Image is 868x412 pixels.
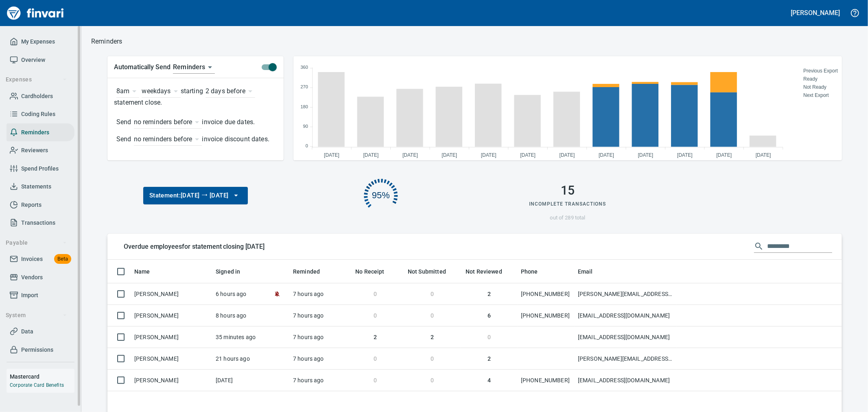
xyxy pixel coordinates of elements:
[560,152,575,158] tspan: [DATE]
[529,201,606,207] span: Incomplete Transactions
[363,152,379,158] tspan: [DATE]
[5,3,66,23] img: Finvari
[461,283,518,305] td: 2
[2,72,70,87] button: Expenses
[7,141,74,160] a: Reviewers
[21,272,43,283] span: Vendors
[677,152,693,158] tspan: [DATE]
[212,305,273,327] td: 8 hours ago
[21,327,33,337] span: Data
[7,105,74,123] a: Coding Rules
[480,170,656,224] button: 15Incomplete Transactionsout of 289 total
[461,348,518,370] td: 2
[7,268,74,287] a: Vendors
[273,291,281,296] span: User has disabled in-app notifications (email only)
[518,370,575,391] td: [PHONE_NUMBER]
[638,152,654,158] tspan: [DATE]
[21,127,49,138] span: Reminders
[131,327,212,348] td: [PERSON_NAME]
[442,152,457,158] tspan: [DATE]
[131,305,212,327] td: [PERSON_NAME]
[131,348,212,370] td: [PERSON_NAME]
[355,267,385,276] span: No Receipt
[290,348,347,370] td: 7 hours ago
[461,370,518,391] td: 4
[114,63,215,71] span: Automatically Send
[404,348,461,370] td: 0
[116,117,131,127] p: Send
[206,85,255,98] div: 2 days before
[116,85,139,98] div: 8am
[789,7,842,19] button: [PERSON_NAME]
[54,254,71,264] span: Beta
[202,117,255,127] p: invoice due dates.
[293,267,330,276] span: Reminded
[21,164,59,174] span: Spend Profiles
[7,322,74,341] a: Data
[293,267,320,276] span: Reminded
[347,370,404,391] td: 0
[143,187,248,204] button: Statement:[DATE] ⭢ [DATE]
[480,183,656,198] h2: 15
[134,116,202,129] div: 2 days before
[306,143,308,148] tspan: 0
[2,235,70,250] button: Payable
[21,55,45,65] span: Overview
[216,267,251,276] span: Signed in
[804,92,829,98] span: Next Export
[756,152,771,158] tspan: [DATE]
[91,37,122,46] nav: breadcrumb
[461,305,518,327] td: 6
[575,305,676,327] td: [EMAIL_ADDRESS][DOMAIN_NAME]
[290,305,347,327] td: 7 hours ago
[804,68,838,74] span: Previous Export
[134,133,202,146] div: 2 days before
[575,370,676,391] td: [EMAIL_ADDRESS][DOMAIN_NAME]
[7,87,74,105] a: Cardholders
[301,65,308,70] tspan: 360
[10,382,64,388] a: Corporate Card Benefits
[804,76,818,82] span: Ready
[116,134,131,144] p: Send
[303,124,308,129] tspan: 90
[216,267,240,276] span: Signed in
[134,267,150,276] span: Name
[404,370,461,391] td: 0
[481,152,496,158] tspan: [DATE]
[6,75,67,85] span: Expenses
[212,283,273,305] td: 6 hours ago
[149,190,239,201] span: Statement: [DATE] ⭢ [DATE]
[804,84,827,90] span: Not Ready
[7,33,74,51] a: My Expenses
[212,370,273,391] td: [DATE]
[202,134,269,144] p: invoice discount dates.
[575,283,676,305] td: [PERSON_NAME][EMAIL_ADDRESS][DOMAIN_NAME]
[521,267,538,276] span: Phone
[134,267,161,276] span: Name
[21,37,55,47] span: My Expenses
[142,85,180,98] div: weekdays
[7,341,74,359] a: Permissions
[518,283,575,305] td: [PHONE_NUMBER]
[7,196,74,214] a: Reports
[575,348,676,370] td: [PERSON_NAME][EMAIL_ADDRESS][DOMAIN_NAME]
[21,218,55,228] span: Transactions
[480,214,656,222] p: out of 289 total
[404,305,461,327] td: 0
[21,91,53,101] span: Cardholders
[7,214,74,232] a: Transactions
[290,327,347,348] td: 7 hours ago
[131,283,212,305] td: [PERSON_NAME]
[324,152,339,158] tspan: [DATE]
[520,152,536,158] tspan: [DATE]
[7,286,74,305] a: Import
[717,152,732,158] tspan: [DATE]
[181,87,203,95] p: starting
[114,99,162,106] p: statement close.
[21,145,48,156] span: Reviewers
[7,178,74,196] a: Statements
[347,283,404,305] td: 0
[91,37,122,46] p: Reminders
[408,267,446,276] span: Not Submitted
